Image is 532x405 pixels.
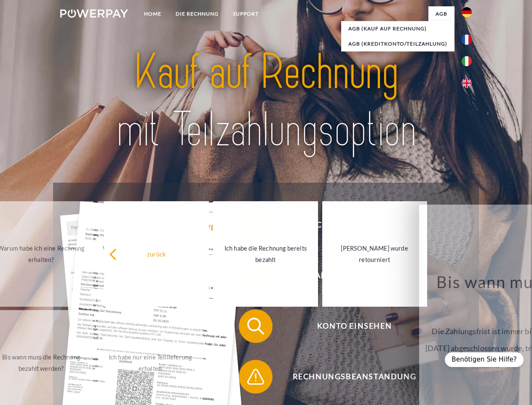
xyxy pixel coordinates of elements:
img: qb_warning.svg [245,366,266,387]
img: fr [462,35,472,45]
a: Home [137,6,168,22]
div: Benötigen Sie Hilfe? [445,352,524,367]
a: AGB (Kreditkonto/Teilzahlung) [341,36,454,51]
a: agb [428,6,454,22]
a: DIE RECHNUNG [168,6,226,22]
img: logo-powerpay-white.svg [60,9,128,18]
span: Konto einsehen [251,309,457,343]
img: it [462,56,472,66]
button: Rechnungsbeanstandung [239,360,458,394]
img: title-powerpay_de.svg [80,40,452,162]
div: zurück [109,248,204,259]
div: Ich habe nur eine Teillieferung erhalten [103,351,198,374]
img: en [462,78,472,88]
div: Ich habe die Rechnung bereits bezahlt [218,243,313,265]
div: [PERSON_NAME] wurde retourniert [327,243,422,265]
button: Konto einsehen [239,309,458,343]
a: SUPPORT [226,6,266,22]
span: Rechnungsbeanstandung [251,360,457,394]
a: AGB (Kauf auf Rechnung) [341,21,454,36]
img: de [462,7,472,17]
img: qb_search.svg [245,316,266,337]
